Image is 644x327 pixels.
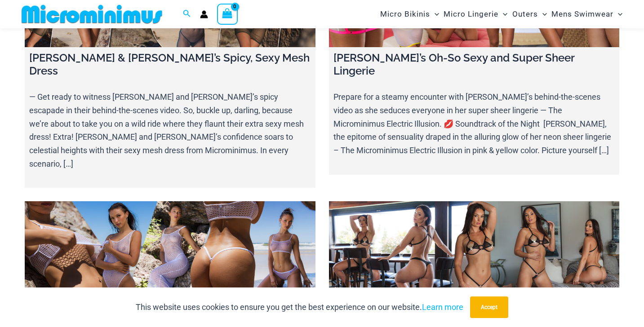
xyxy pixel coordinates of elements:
[378,3,441,26] a: Micro BikinisMenu ToggleMenu Toggle
[333,52,615,78] h4: [PERSON_NAME]’s Oh-So Sexy and Super Sheer Lingerie
[470,296,508,318] button: Accept
[380,3,430,26] span: Micro Bikinis
[613,3,622,26] span: Menu Toggle
[329,201,620,303] a: Heather’s Extra Naughty and Extra Unique Seductive Lingerie
[512,3,538,26] span: Outers
[510,3,549,26] a: OutersMenu ToggleMenu Toggle
[538,3,547,26] span: Menu Toggle
[29,90,311,170] p: — Get ready to witness [PERSON_NAME] and [PERSON_NAME]’s spicy escapade in their behind-the-scene...
[136,300,463,314] p: This website uses cookies to ensure you get the best experience on our website.
[377,1,626,27] nav: Site Navigation
[200,10,208,18] a: Account icon link
[498,3,507,26] span: Menu Toggle
[430,3,439,26] span: Menu Toggle
[29,52,311,78] h4: [PERSON_NAME] & [PERSON_NAME]’s Spicy, Sexy Mesh Dress
[217,4,238,24] a: View Shopping Cart, empty
[549,3,625,26] a: Mens SwimwearMenu ToggleMenu Toggle
[333,90,615,157] p: Prepare for a steamy encounter with [PERSON_NAME]’s behind-the-scenes video as she seduces everyo...
[18,4,166,24] img: MM SHOP LOGO FLAT
[551,3,613,26] span: Mens Swimwear
[25,201,315,303] a: Grace’s Showstopping Beauty in Her See-through Bikini and Dress
[422,302,463,312] a: Learn more
[444,3,498,26] span: Micro Lingerie
[183,9,191,20] a: Search icon link
[441,3,510,26] a: Micro LingerieMenu ToggleMenu Toggle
